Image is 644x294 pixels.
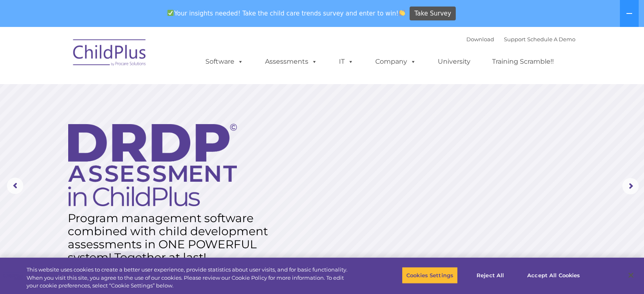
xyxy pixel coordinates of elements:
span: Take Survey [414,7,451,21]
button: Cookies Settings [402,267,458,284]
button: Reject All [465,267,516,284]
a: IT [331,53,362,70]
img: ✅ [167,10,174,16]
a: Company [367,53,424,70]
rs-layer: Program management software combined with child development assessments in ONE POWERFUL system! T... [68,212,274,264]
a: Schedule A Demo [527,36,575,42]
a: Assessments [257,53,325,70]
img: ChildPlus by Procare Solutions [69,33,151,74]
div: This website uses cookies to create a better user experience, provide statistics about user visit... [27,266,354,290]
button: Accept All Cookies [523,267,584,284]
a: Support [504,36,526,42]
font: | [466,36,575,42]
a: Software [197,53,252,70]
button: Close [622,266,640,284]
span: Phone number [114,87,148,94]
a: University [430,53,479,70]
a: Learn More [69,251,150,273]
span: Last name [114,54,138,60]
a: Training Scramble!! [484,53,562,70]
a: Take Survey [410,7,456,21]
span: Your insights needed! Take the child care trends survey and enter to win! [164,5,409,21]
img: 👏 [399,10,405,16]
img: DRDP Assessment in ChildPlus [68,124,237,206]
a: Download [466,36,494,42]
